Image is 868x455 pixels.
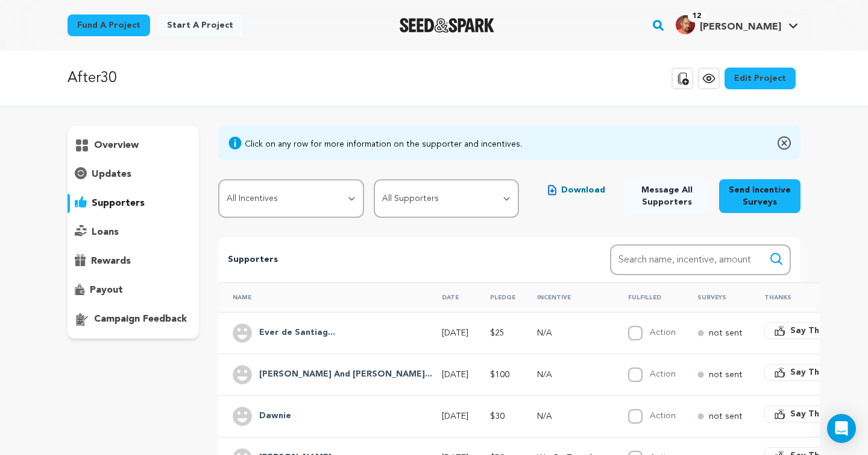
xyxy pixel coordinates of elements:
button: Say Thanks [764,364,849,381]
th: Surveys [683,282,750,312]
label: Action [650,412,676,420]
p: [DATE] [442,410,468,422]
button: updates [68,165,199,184]
span: $30 [490,412,505,421]
span: Say Thanks [790,366,838,378]
button: supporters [68,194,199,213]
input: Search name, incentive, amount [610,244,791,275]
h4: Duane And Lynette Speights [259,367,432,382]
button: Say Thanks [764,406,849,422]
th: Thanks [750,282,856,312]
p: payout [90,283,123,297]
a: McCristol H.'s Profile [673,13,800,34]
span: [PERSON_NAME] [700,22,781,32]
button: payout [68,281,199,300]
p: not sent [709,327,743,339]
p: N/A [537,327,606,339]
p: not sent [709,410,743,422]
img: user.png [233,407,252,426]
span: Message All Supporters [634,184,700,208]
a: Seed&Spark Homepage [400,18,494,33]
span: Say Thanks [790,325,838,337]
p: [DATE] [442,327,468,339]
p: rewards [91,254,131,269]
th: Pledge [476,282,523,312]
div: McCristol H.'s Profile [676,15,781,34]
a: Edit Project [725,68,796,89]
img: Seed&Spark Logo Dark Mode [400,18,494,33]
img: close-o.svg [778,136,791,150]
button: Say Thanks [764,322,849,339]
span: $25 [490,329,505,337]
span: 12 [688,10,706,22]
button: Message All Supporters [624,179,709,213]
label: Action [650,370,676,378]
p: loans [92,225,119,240]
button: loans [68,223,199,242]
p: campaign feedback [94,312,187,326]
button: Send Incentive Surveys [719,179,800,213]
img: b7455ecb6b181ec9.jpg [676,15,695,34]
a: Start a project [157,14,243,36]
button: campaign feedback [68,310,199,329]
h4: Ever de Santiago [259,326,335,340]
img: user.png [233,365,252,384]
span: McCristol H.'s Profile [673,13,800,38]
p: supporters [92,196,145,211]
p: not sent [709,369,743,381]
button: overview [68,136,199,155]
img: user.png [233,323,252,343]
span: Say Thanks [790,408,838,420]
p: After30 [68,68,116,89]
th: Date [427,282,476,312]
div: Click on any row for more information on the supporter and incentives. [245,138,522,150]
p: N/A [537,410,606,422]
h4: Dawnie [259,409,291,424]
th: Incentive [523,282,614,312]
p: N/A [537,369,606,381]
label: Action [650,328,676,337]
p: Supporters [228,253,571,267]
span: $100 [490,371,509,379]
p: updates [92,167,131,182]
p: overview [94,138,139,153]
button: Download [538,179,615,201]
span: Download [561,184,605,196]
th: Fulfilled [614,282,683,312]
a: Fund a project [68,14,150,36]
th: Name [218,282,427,312]
p: [DATE] [442,369,468,381]
button: rewards [68,252,199,271]
div: Open Intercom Messenger [827,414,856,443]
